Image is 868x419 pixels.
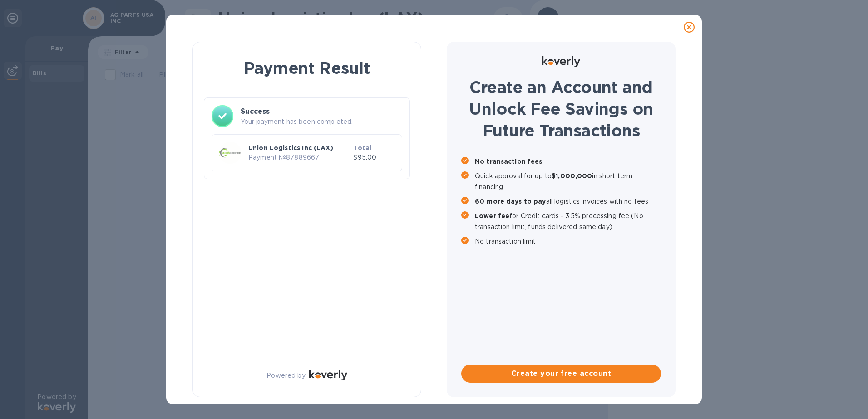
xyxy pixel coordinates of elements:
[475,158,542,165] b: No transaction fees
[552,172,592,180] b: $1,000,000
[461,365,661,383] button: Create your free account
[475,171,661,192] p: Quick approval for up to in short term financing
[353,144,371,151] b: Total
[461,76,661,141] h1: Create an Account and Unlock Fee Savings on Future Transactions
[475,210,661,232] p: for Credit cards - 3.5% processing fee (No transaction limit, funds delivered same day)
[207,57,406,79] h1: Payment Result
[241,106,402,117] h3: Success
[309,370,347,380] img: Logo
[469,368,654,379] span: Create your free account
[475,196,661,207] p: all logistics invoices with no fees
[475,236,661,247] p: No transaction limit
[241,117,402,127] p: Your payment has been completed.
[353,153,395,162] p: $95.00
[542,56,580,67] img: Logo
[248,153,350,162] p: Payment № 87889667
[475,212,509,219] b: Lower fee
[475,198,546,205] b: 60 more days to pay
[248,143,350,152] p: Union Logistics Inc (LAX)
[266,371,305,380] p: Powered by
